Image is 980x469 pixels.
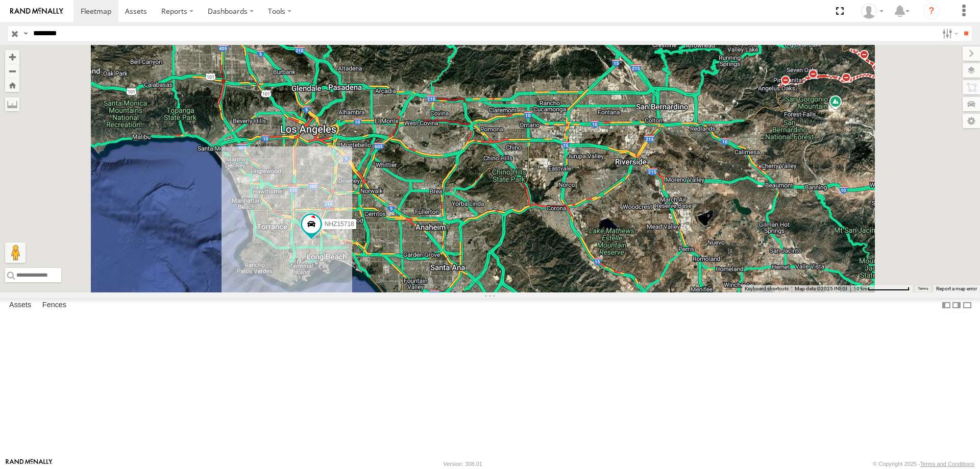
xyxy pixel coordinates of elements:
[444,461,482,467] div: Version: 308.01
[6,459,53,469] a: Visit our Website
[745,285,789,292] button: Keyboard shortcuts
[857,4,887,19] div: Zulema McIntosch
[853,286,868,291] span: 10 km
[920,461,974,467] a: Terms and Conditions
[936,286,977,291] a: Report a map error
[5,50,19,64] button: Zoom in
[5,97,19,111] label: Measure
[951,298,962,313] label: Dock Summary Table to the Right
[938,26,960,41] label: Search Filter Options
[941,298,951,313] label: Dock Summary Table to the Left
[5,242,26,263] button: Drag Pegman onto the map to open Street View
[10,8,63,15] img: rand-logo.svg
[5,64,19,78] button: Zoom out
[325,220,354,228] span: NHZ15718
[962,298,972,313] label: Hide Summary Table
[5,78,19,92] button: Zoom Home
[21,26,30,41] label: Search Query
[963,114,980,128] label: Map Settings
[795,286,847,291] span: Map data ©2025 INEGI
[923,3,940,19] i: ?
[4,298,36,312] label: Assets
[918,287,928,291] a: Terms (opens in new tab)
[873,461,974,467] div: © Copyright 2025 -
[850,285,913,292] button: Map Scale: 10 km per 78 pixels
[37,298,71,312] label: Fences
